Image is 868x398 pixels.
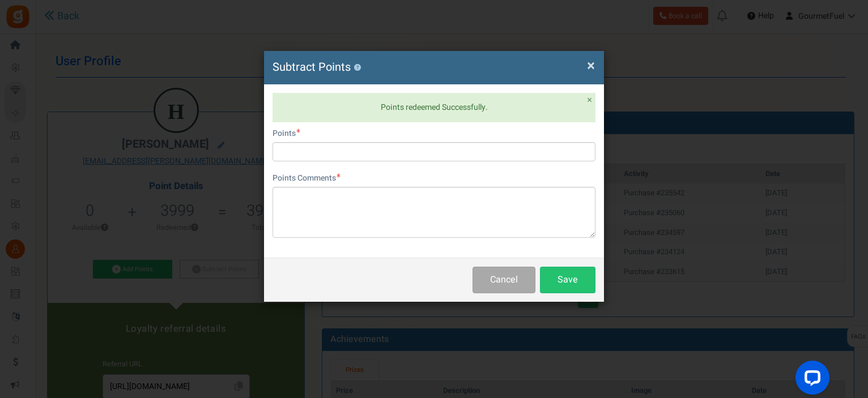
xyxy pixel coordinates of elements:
button: ? [354,64,361,71]
div: Points redeemed Successfully. [273,93,595,122]
label: Points [273,128,300,139]
button: Save [540,267,595,293]
span: × [587,55,595,76]
button: Cancel [473,267,535,293]
label: Points Comments [273,173,341,184]
span: × [587,93,592,107]
h4: Subtract Points [273,59,595,76]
